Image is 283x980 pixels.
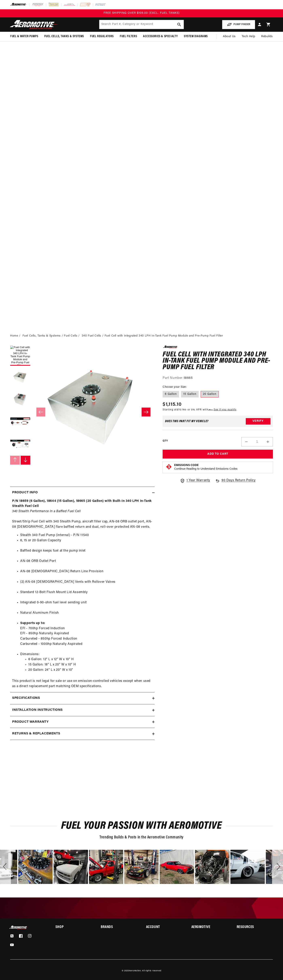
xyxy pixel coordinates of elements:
[163,385,187,389] legend: Choose your Size:
[237,926,273,929] summary: Resources
[174,467,237,471] p: Continue Reading to Understand Emissions Codes
[54,850,88,884] div: image number 11
[10,412,30,432] button: Load image 4 in gallery view
[223,35,236,38] span: About Us
[87,32,117,41] summary: Fuel Regulators
[28,667,153,673] li: 20 Gallon: 24" L x 20" W x 10"
[22,334,64,338] li: Fuel Cells, Tanks & Systems
[18,850,53,884] div: image number 10
[20,622,45,625] strong: Supports up to:
[20,580,153,590] li: (2) AN-08 [DEMOGRAPHIC_DATA] Vents with Rollover Valves
[129,970,141,972] a: Aeromotive
[82,334,101,338] a: 340 Fuel Cells
[90,34,114,39] span: Fuel Regulators
[20,610,153,621] li: Natural Aluminum Finish
[20,621,153,652] li: EFI - 700hp Forced Induction EFI - 850hp Naturally Aspirated Carbureted - 850hp Forced Induction ...
[10,716,155,728] summary: Product warranty
[140,32,181,41] summary: Accessories & Specialty
[10,34,38,39] span: Fuel & Water Pumps
[120,34,137,39] span: Fuel Filters
[230,850,265,884] div: image number 16
[55,926,92,929] summary: Shop
[174,464,237,471] button: Emissions CodeContinue Reading to Understand Emissions Codes
[163,352,273,371] h1: Fuel Cell with Integrated 340 LPH In-Tank Fuel Pump Module and Pre-Pump Fuel Filter
[208,409,213,411] span: Affirm
[122,970,141,972] small: © 2025 .
[163,439,168,443] label: QTY
[181,391,199,397] label: 15 Gallon
[20,548,153,559] li: Baffled design keeps fuel at the pump inlet
[142,408,151,416] button: Slide right
[36,408,45,416] button: Slide left
[143,34,178,39] span: Accessories & Specialty
[177,409,181,411] span: $70
[163,391,179,397] label: 6 Gallon
[12,499,152,508] strong: P/N 18659 (6 Gallon), 18644 (15 Gallon), 18665 (20 Gallon) with Built-In 340 LPH In-Tank Stealth ...
[10,487,155,499] summary: Product Info
[117,32,140,41] summary: Fuel Filters
[239,32,258,41] summary: Tech Help
[10,728,155,740] summary: Returns & replacements
[12,490,38,495] h2: Product Info
[222,20,255,29] button: PUMP FINDER
[20,559,153,569] li: AN-08 ORB Outlet Port
[20,533,153,538] li: Stealth 340 Fuel Pump (internal) - P/N 11540
[12,708,63,713] h2: Installation Instructions
[246,418,270,425] button: Verify
[10,334,18,338] a: Home
[64,334,81,338] li: Fuel Cells
[12,731,60,736] h2: Returns & replacements
[174,464,199,467] strong: Emissions Code
[184,34,208,39] span: System Diagrams
[230,850,265,884] div: Photo from a Shopper
[20,538,153,548] li: 6, 15 or 20 Gallon Capacity
[187,478,210,483] span: 1 Year Warranty
[41,32,87,41] summary: Fuel Cells, Tanks & Systems
[124,850,159,884] div: image number 13
[261,34,273,39] span: Rebuilds
[163,401,182,408] span: $1,115.10
[21,456,30,465] button: Slide right
[163,376,273,381] div: Part Number:
[242,34,255,39] span: Tech Help
[166,464,172,470] img: Emissions code
[20,569,153,579] li: AN-08 [DEMOGRAPHIC_DATA] Return Line Provision
[18,850,53,884] div: Photo from a Shopper
[10,821,273,831] h2: Fuel Your Passion with Aeromotive
[10,334,273,338] nav: breadcrumbs
[20,600,153,610] li: Integrated 0-90-ohm fuel level sending unit
[89,850,123,884] div: Photo from a Shopper
[104,12,180,15] span: FREE SHIPPING OVER $109.00 (EXCL. FUEL TANKS)
[165,420,209,423] div: Does This part fit My vehicle?
[100,835,183,839] span: Trending Builds & Posts in the Aeromotive Community
[215,478,256,487] a: 90 Days Return Policy
[28,662,153,667] li: 15 Gallon: 18" L x 20" W x 10" H
[146,926,182,929] summary: Account
[272,850,283,884] div: Next
[9,20,59,29] img: Aeromotive
[105,334,223,338] li: Fuel Cell with Integrated 340 LPH In-Tank Fuel Pump Module and Pre-Pump Fuel Filter
[184,376,193,380] strong: 18665
[44,34,84,39] span: Fuel Cells, Tanks & Systems
[214,409,236,411] a: See if you qualify - Learn more about Affirm Financing (opens in modal)
[10,704,155,716] summary: Installation Instructions
[10,692,155,704] summary: Specifications
[220,32,239,41] a: About Us
[20,590,153,600] li: Standard 12-Bolt Flush Mount Lid Assembly
[12,679,153,689] p: This product is not legal for sale or use on emission-controlled vehicles except when used as a d...
[10,368,30,388] button: Load image 2 in gallery view
[10,390,30,410] button: Load image 3 in gallery view
[175,20,184,29] button: search button
[20,652,153,673] li: Dimensions:
[191,926,228,929] summary: Aeromotive
[99,20,184,29] input: Search by Part Number, Category or Keyword
[124,850,159,884] div: Photo from a Shopper
[101,926,137,929] summary: Brands
[201,391,219,397] label: 20 Gallon
[195,850,229,884] div: image number 15
[10,456,20,465] button: Slide left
